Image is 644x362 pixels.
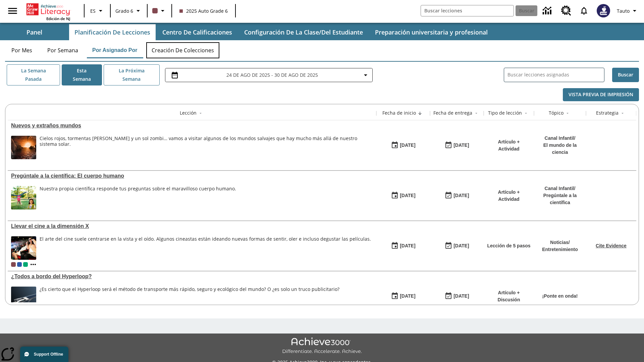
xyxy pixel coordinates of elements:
[542,293,578,300] p: ¡Ponte en onda!
[472,109,480,117] button: Sort
[11,262,16,267] div: Clase actual
[40,236,371,260] div: El arte del cine suele centrarse en la vista y el oído. Algunos cineastas están ideando nuevas fo...
[90,7,96,14] span: ES
[40,287,339,292] div: ¿Es cierto que el Hyperloop será el método de transporte más rápido, seguro y ecológico del mundo...
[150,5,169,17] button: El color de la clase es café oscuro. Cambiar el color de la clase.
[416,109,424,117] button: Sort
[282,338,362,355] img: Achieve3000 Differentiate Accelerate Achieve
[11,186,36,209] img: una niña hace una voltereta
[507,70,604,80] input: Buscar lecciones asignadas
[1,24,68,40] button: Panel
[400,191,415,200] div: [DATE]
[40,136,373,159] div: Cielos rojos, tormentas de gemas y un sol zombi… vamos a visitar algunos de los mundos salvajes q...
[575,2,593,19] a: Notificaciones
[537,192,583,206] p: Pregúntale a la científica
[612,68,639,82] button: Buscar
[537,185,583,192] p: Canal Infantil /
[563,109,572,117] button: Sort
[62,64,102,85] button: Esta semana
[442,189,471,202] button: 08/24/25: Último día en que podrá accederse la lección
[596,243,627,248] a: Cite Evidence
[542,239,578,246] p: Noticias /
[7,64,60,85] button: La semana pasada
[179,7,228,14] span: 2025 Auto Grade 6
[87,42,143,58] button: Por asignado por
[104,64,160,85] button: La próxima semana
[400,141,415,149] div: [DATE]
[11,136,36,159] img: El concepto de un artista sobre cómo sería estar parado en la superficie del exoplaneta TRAPPIST-1
[421,5,514,16] input: Buscar campo
[87,5,108,17] button: Lenguaje: ES, Selecciona un idioma
[539,2,557,20] a: Centro de información
[11,274,373,280] div: ¿Todos a bordo del Hyperloop?
[23,262,28,267] div: 2025 Auto Grade 4
[614,5,641,17] button: Perfil/Configuración
[42,42,84,58] button: Por semana
[11,236,36,260] img: El panel situado frente a los asientos rocía con agua nebulizada al feliz público en un cine equi...
[34,352,63,357] span: Support Offline
[11,173,373,179] a: Pregúntale a la científica: El cuerpo humano, Lecciones
[442,290,471,303] button: 06/30/26: Último día en que podrá accederse la lección
[370,24,493,40] button: Preparación universitaria y profesional
[29,260,37,268] button: Mostrar más clases
[11,274,373,280] a: ¿Todos a bordo del Hyperloop?, Lecciones
[549,110,563,116] div: Tópico
[69,24,156,40] button: Planificación de lecciones
[197,109,205,117] button: Sort
[382,110,416,116] div: Fecha de inicio
[180,110,197,116] div: Lección
[537,142,583,156] p: El mundo de la ciencia
[433,110,472,116] div: Fecha de entrega
[453,191,469,200] div: [DATE]
[593,2,614,19] button: Escoja un nuevo avatar
[26,3,70,16] a: Portada
[453,292,469,300] div: [DATE]
[46,16,70,21] span: Edición de NJ
[11,173,373,179] div: Pregúntale a la científica: El cuerpo humano
[617,7,630,14] span: Tauto
[389,139,418,152] button: 08/24/25: Primer día en que estuvo disponible la lección
[5,42,39,58] button: Por mes
[389,189,418,202] button: 08/24/25: Primer día en que estuvo disponible la lección
[146,42,219,58] button: Creación de colecciones
[487,289,531,303] p: Artículo + Discusión
[487,138,531,153] p: Artículo + Actividad
[557,2,575,20] a: Centro de recursos, Se abrirá en una pestaña nueva.
[389,240,418,252] button: 08/18/25: Primer día en que estuvo disponible la lección
[522,109,530,117] button: Sort
[40,287,339,310] div: ¿Es cierto que el Hyperloop será el método de transporte más rápido, seguro y ecológico del mundo...
[20,347,68,362] button: Support Offline
[563,88,639,101] button: Vista previa de impresión
[537,135,583,142] p: Canal Infantil /
[11,123,373,129] a: Nuevos y extraños mundos, Lecciones
[17,262,22,267] div: OL 2025 Auto Grade 7
[542,246,578,253] p: Entretenimiento
[113,5,145,17] button: Grado: Grado 6, Elige un grado
[40,186,236,209] div: Nuestra propia científica responde tus preguntas sobre el maravilloso cuerpo humano.
[488,110,522,116] div: Tipo de lección
[389,290,418,303] button: 07/21/25: Primer día en que estuvo disponible la lección
[40,136,373,147] div: Cielos rojos, tormentas [PERSON_NAME] y un sol zombi… vamos a visitar algunos de los mundos salva...
[26,2,70,21] div: Portada
[362,71,370,79] svg: Collapse Date Range Filter
[442,139,471,152] button: 08/24/25: Último día en que podrá accederse la lección
[226,71,318,78] span: 24 de ago de 2025 - 30 de ago de 2025
[115,7,133,14] span: Grado 6
[453,141,469,149] div: [DATE]
[40,186,236,192] div: Nuestra propia científica responde tus preguntas sobre el maravilloso cuerpo humano.
[597,4,610,17] img: Avatar
[3,1,22,21] button: Abrir el menú lateral
[168,71,370,79] button: Seleccione el intervalo de fechas opción del menú
[400,242,415,250] div: [DATE]
[11,123,373,129] div: Nuevos y extraños mundos
[442,240,471,252] button: 08/24/25: Último día en que podrá accederse la lección
[239,24,368,40] button: Configuración de la clase/del estudiante
[11,223,373,229] a: Llevar el cine a la dimensión X, Lecciones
